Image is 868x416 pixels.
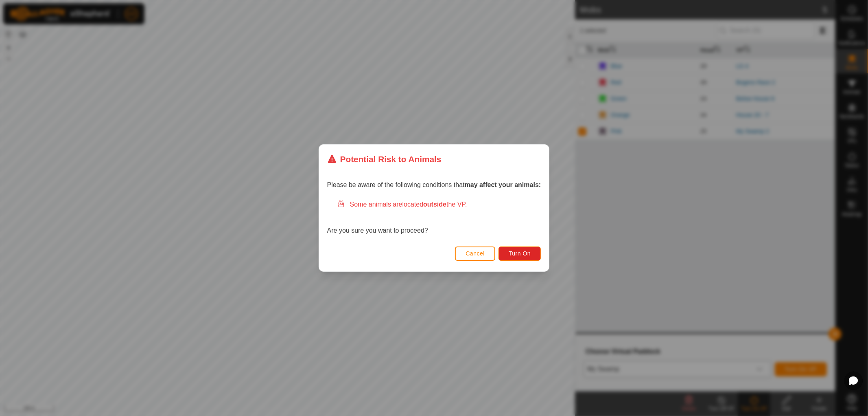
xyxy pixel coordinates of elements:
[423,201,446,208] strong: outside
[509,250,531,257] span: Turn On
[402,201,467,208] span: located the VP.
[337,200,541,209] div: Some animals are
[327,153,442,165] div: Potential Risk to Animals
[327,200,541,236] div: Are you sure you want to proceed?
[498,247,541,261] button: Turn On
[465,181,541,188] strong: may affect your animals:
[327,181,541,188] span: Please be aware of the following conditions that
[455,247,495,261] button: Cancel
[466,250,485,257] span: Cancel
